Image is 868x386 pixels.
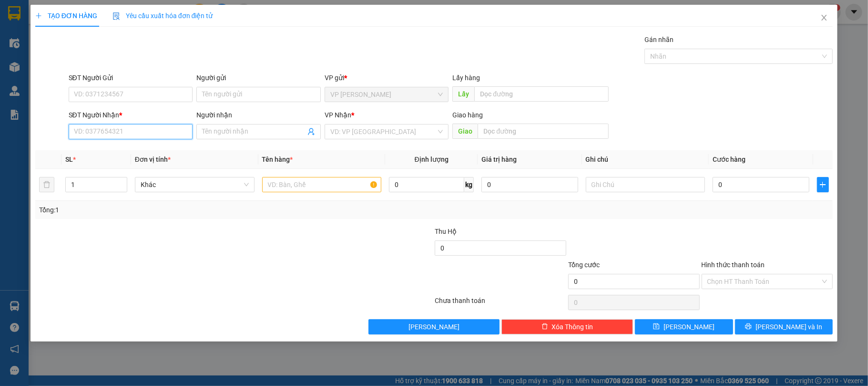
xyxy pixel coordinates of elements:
[325,111,351,119] span: VP Nhận
[478,124,609,139] input: Dọc đường
[653,323,660,331] span: save
[415,156,449,163] span: Định lượng
[452,74,480,82] span: Lấy hàng
[103,12,126,35] img: logo.jpg
[196,73,321,83] div: Người gửi
[713,156,745,163] span: Cước hàng
[582,150,709,169] th: Ghi chú
[481,156,517,163] span: Giá trị hàng
[552,322,593,332] span: Xóa Thông tin
[135,156,171,163] span: Đơn vị tính
[141,177,249,192] span: Khác
[474,86,609,102] input: Dọc đường
[35,12,97,20] span: TẠO ĐƠN HÀNG
[735,319,833,334] button: printer[PERSON_NAME] và In
[464,177,474,192] span: kg
[80,45,131,57] li: (c) 2017
[481,177,578,192] input: 0
[452,124,478,139] span: Giao
[330,87,443,102] span: VP Phan Thiết
[112,12,120,20] img: icon
[568,261,600,269] span: Tổng cước
[541,323,548,331] span: delete
[61,14,92,92] b: BIÊN NHẬN GỬI HÀNG HÓA
[501,319,633,334] button: deleteXóa Thông tin
[65,156,73,163] span: SL
[325,73,449,83] div: VP gửi
[452,111,483,119] span: Giao hàng
[196,110,321,120] div: Người nhận
[635,319,733,334] button: save[PERSON_NAME]
[452,86,474,102] span: Lấy
[434,295,567,312] div: Chưa thanh toán
[820,14,828,21] span: close
[80,36,131,44] b: [DOMAIN_NAME]
[112,12,213,20] span: Yêu cầu xuất hóa đơn điện tử
[756,322,822,332] span: [PERSON_NAME] và In
[664,322,715,332] span: [PERSON_NAME]
[745,323,752,331] span: printer
[39,177,54,192] button: delete
[408,322,460,332] span: [PERSON_NAME]
[307,128,315,136] span: user-add
[35,12,42,19] span: plus
[12,62,54,106] b: [PERSON_NAME]
[644,36,674,43] label: Gán nhãn
[69,110,193,120] div: SĐT Người Nhận
[39,205,336,215] div: Tổng: 1
[368,319,500,334] button: [PERSON_NAME]
[435,228,457,235] span: Thu Hộ
[69,73,193,83] div: SĐT Người Gửi
[262,156,293,163] span: Tên hàng
[702,261,765,269] label: Hình thức thanh toán
[586,177,705,192] input: Ghi Chú
[817,177,829,192] button: plus
[811,5,837,31] button: Close
[262,177,382,192] input: VD: Bàn, Ghế
[817,181,829,188] span: plus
